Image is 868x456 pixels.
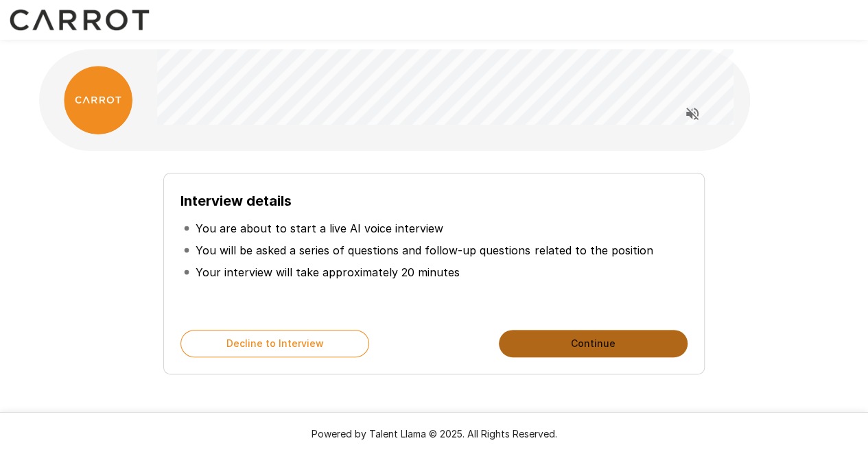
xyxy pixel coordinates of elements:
[16,427,852,441] p: Powered by Talent Llama © 2025. All Rights Reserved.
[499,330,688,357] button: Continue
[180,193,292,209] b: Interview details
[679,100,706,128] button: Read questions aloud
[196,220,443,237] p: You are about to start a live AI voice interview
[180,330,369,357] button: Decline to Interview
[196,264,460,280] p: Your interview will take approximately 20 minutes
[64,66,132,134] img: carrot_logo.png
[196,242,653,259] p: You will be asked a series of questions and follow-up questions related to the position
